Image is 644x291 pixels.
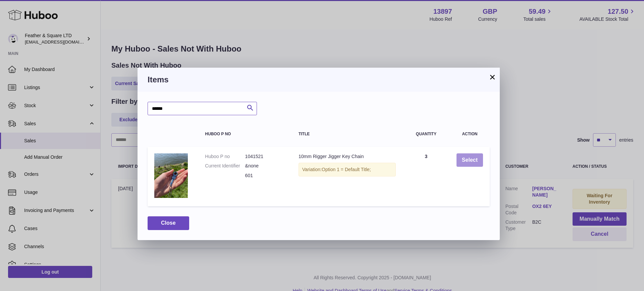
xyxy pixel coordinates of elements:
[402,125,450,143] th: Quantity
[299,153,396,160] div: 10mm Rigger Jigger Key Chain
[245,172,285,179] dd: 601
[292,125,402,143] th: Title
[154,153,188,198] img: 10mm Rigger Jigger Key Chain
[402,147,450,206] td: 3
[450,125,490,143] th: Action
[245,153,285,160] dd: 1041521
[148,74,490,85] h3: Items
[205,153,245,160] dt: Huboo P no
[148,216,189,230] button: Close
[161,220,176,226] span: Close
[457,153,483,167] button: Select
[322,167,371,172] span: Option 1 = Default Title;
[245,163,285,169] dd: &none
[198,125,292,143] th: Huboo P no
[299,163,396,176] div: Variation:
[205,163,245,169] dt: Current Identifier
[488,73,496,81] button: ×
